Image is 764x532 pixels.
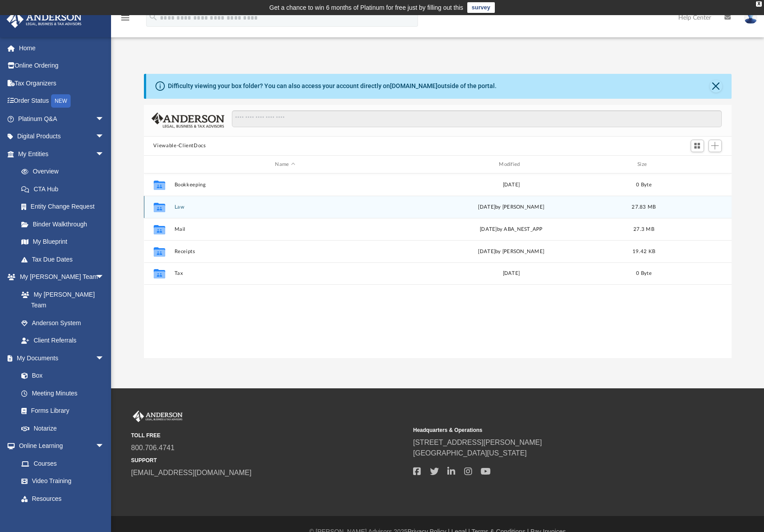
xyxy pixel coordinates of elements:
[6,110,118,128] a: Platinum Q&Aarrow_drop_down
[6,145,118,163] a: My Entitiesarrow_drop_down
[12,250,118,268] a: Tax Due Dates
[390,82,438,89] a: [DOMAIN_NAME]
[12,384,113,402] a: Meeting Minutes
[400,161,622,169] div: Modified
[6,74,118,92] a: Tax Organizers
[12,215,118,233] a: Binder Walkthrough
[12,402,109,420] a: Forms Library
[12,490,113,508] a: Resources
[400,226,622,234] div: [DATE] by ABA_NEST_APP
[174,204,396,210] button: Law
[120,12,131,23] i: menu
[400,248,622,256] div: [DATE] by [PERSON_NAME]
[147,161,170,169] div: id
[174,226,396,232] button: Mail
[174,161,396,169] div: Name
[636,182,652,187] span: 0 Byte
[95,268,113,286] span: arrow_drop_down
[12,455,113,472] a: Courses
[51,94,71,108] div: NEW
[131,444,175,451] a: 800.706.4741
[95,145,113,163] span: arrow_drop_down
[12,233,113,251] a: My Blueprint
[12,180,118,198] a: CTA Hub
[413,449,527,457] a: [GEOGRAPHIC_DATA][US_STATE]
[168,81,497,91] div: Difficulty viewing your box folder? You can also access your account directly on outside of the p...
[6,349,113,367] a: My Documentsarrow_drop_down
[12,367,109,385] a: Box
[12,472,109,490] a: Video Training
[6,437,113,455] a: Online Learningarrow_drop_down
[174,249,396,254] button: Receipts
[413,439,542,446] a: [STREET_ADDRESS][PERSON_NAME]
[153,142,206,150] button: Viewable-ClientDocs
[131,456,407,464] small: SUPPORT
[95,110,113,128] span: arrow_drop_down
[4,11,84,28] img: Anderson Advisors Platinum Portal
[710,80,722,93] button: Close
[6,268,113,286] a: My [PERSON_NAME] Teamarrow_drop_down
[626,161,661,169] div: Size
[400,181,622,189] div: [DATE]
[413,426,689,434] small: Headquarters & Operations
[148,12,158,22] i: search
[6,39,118,57] a: Home
[6,128,118,145] a: Digital Productsarrow_drop_down
[95,349,113,367] span: arrow_drop_down
[6,92,118,110] a: Order StatusNEW
[632,249,655,254] span: 19.42 KB
[691,140,704,152] button: Switch to Grid View
[744,11,757,24] img: User Pic
[708,140,722,152] button: Add
[174,182,396,188] button: Bookkeeping
[12,163,118,181] a: Overview
[12,332,113,350] a: Client Referrals
[467,2,495,13] a: survey
[95,128,113,146] span: arrow_drop_down
[131,469,251,476] a: [EMAIL_ADDRESS][DOMAIN_NAME]
[400,203,622,211] div: [DATE] by [PERSON_NAME]
[269,2,463,13] div: Get a chance to win 6 months of Platinum for free just by filling out this
[131,411,184,422] img: Anderson Advisors Platinum Portal
[12,314,113,332] a: Anderson System
[12,198,118,216] a: Entity Change Request
[665,161,728,169] div: id
[12,419,113,437] a: Notarize
[636,271,652,276] span: 0 Byte
[632,205,656,210] span: 27.83 MB
[120,17,131,23] a: menu
[95,437,113,455] span: arrow_drop_down
[12,286,109,314] a: My [PERSON_NAME] Team
[400,270,622,278] div: [DATE]
[174,271,396,277] button: Tax
[6,57,118,75] a: Online Ordering
[756,1,762,7] div: close
[131,431,407,439] small: TOLL FREE
[633,227,654,232] span: 27.3 MB
[232,110,721,127] input: Search files and folders
[144,173,732,358] div: grid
